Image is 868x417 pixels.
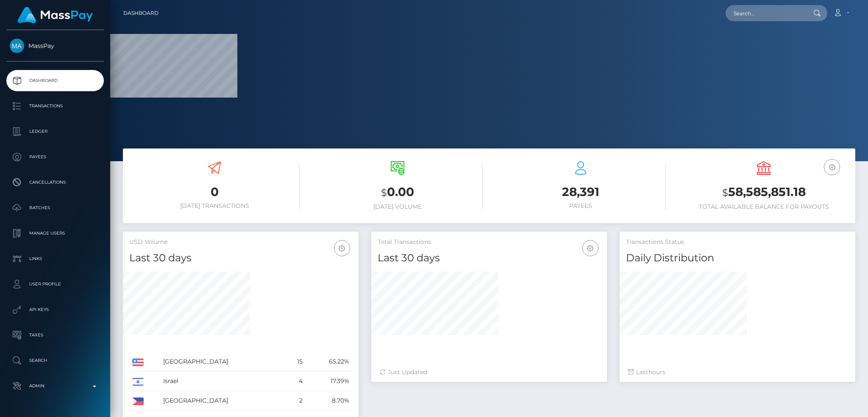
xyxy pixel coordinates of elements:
[6,197,104,218] a: Batches
[6,248,104,269] a: Links
[10,125,100,138] p: Ledger
[6,350,104,371] a: Search
[10,303,100,316] p: API Keys
[129,238,352,246] h5: USD Volume
[129,202,300,210] h6: [DATE] Transactions
[10,278,100,291] p: User Profile
[306,352,352,372] td: 65.22%
[285,372,306,391] td: 4
[285,391,306,411] td: 2
[10,329,100,341] p: Taxes
[722,187,728,199] small: $
[6,172,104,193] a: Cancellations
[10,252,100,265] p: Links
[6,325,104,346] a: Taxes
[10,100,100,112] p: Transactions
[10,151,100,163] p: Payees
[160,372,286,391] td: Israel
[129,251,352,266] h4: Last 30 days
[628,368,847,377] div: Last hours
[6,375,104,397] a: Admin
[495,184,666,200] h3: 28,391
[312,203,483,210] h6: [DATE] Volume
[6,274,104,295] a: User Profile
[10,176,100,189] p: Cancellations
[6,95,104,117] a: Transactions
[312,184,483,201] h3: 0.00
[17,7,93,23] img: MassPay Logo
[6,146,104,168] a: Payees
[726,5,805,21] input: Search...
[6,223,104,244] a: Manage Users
[306,372,352,391] td: 17.39%
[10,39,24,53] img: MassPay
[160,352,286,372] td: [GEOGRAPHIC_DATA]
[10,74,100,87] p: Dashboard
[132,358,144,366] img: US.png
[132,397,144,405] img: PH.png
[10,380,100,392] p: Admin
[129,184,300,200] h3: 0
[6,121,104,142] a: Ledger
[10,354,100,367] p: Search
[378,238,601,246] h5: Total Transactions
[285,352,306,372] td: 15
[6,299,104,320] a: API Keys
[626,251,849,266] h4: Daily Distribution
[679,184,849,201] h3: 58,585,851.18
[306,391,352,411] td: 8.70%
[10,202,100,214] p: Batches
[132,378,144,386] img: IL.png
[10,227,100,240] p: Manage Users
[6,70,104,91] a: Dashboard
[6,42,104,50] span: MassPay
[380,368,598,377] div: Just Updated
[679,203,849,210] h6: Total Available Balance for Payouts
[123,4,159,22] a: Dashboard
[495,202,666,210] h6: Payees
[626,238,849,246] h5: Transactions Status
[160,391,286,411] td: [GEOGRAPHIC_DATA]
[381,187,387,199] small: $
[378,251,601,266] h4: Last 30 days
